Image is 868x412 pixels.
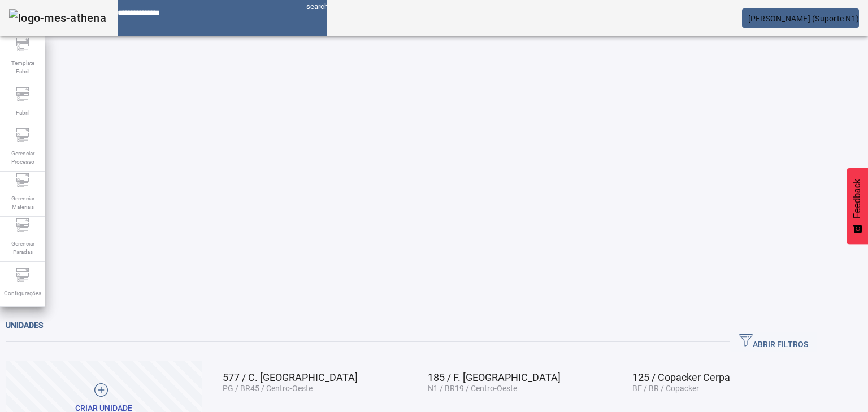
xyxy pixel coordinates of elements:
[6,321,43,330] span: Unidades
[12,105,33,120] span: Fabril
[428,384,517,393] span: N1 / BR19 / Centro-Oeste
[223,384,313,393] span: PG / BR45 / Centro-Oeste
[1,286,45,301] span: Configurações
[6,146,40,169] span: Gerenciar Processo
[6,191,40,214] span: Gerenciar Materiais
[223,371,358,383] span: 577 / C. [GEOGRAPHIC_DATA]
[739,334,808,350] span: ABRIR FILTROS
[847,168,868,244] button: Feedback - Mostrar pesquisa
[852,179,862,218] span: Feedback
[748,14,860,23] span: [PERSON_NAME] (Suporte N1)
[6,55,40,79] span: Template Fabril
[428,371,561,383] span: 185 / F. [GEOGRAPHIC_DATA]
[632,371,730,383] span: 125 / Copacker Cerpa
[632,384,699,393] span: BE / BR / Copacker
[730,332,817,352] button: ABRIR FILTROS
[9,9,106,27] img: logo-mes-athena
[6,236,40,260] span: Gerenciar Paradas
